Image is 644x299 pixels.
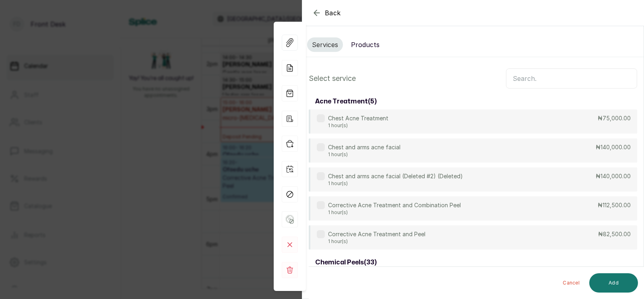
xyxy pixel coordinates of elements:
p: 1 hour(s) [328,151,400,158]
span: Back [325,8,341,18]
p: Chest and arms acne facial [328,143,400,151]
p: Chest and arms acne facial (Deleted #2) (Deleted) [328,172,463,180]
input: Search. [506,68,637,89]
p: ₦75,000.00 [598,114,631,122]
button: Add [589,273,638,293]
p: 1 hour(s) [328,122,388,129]
p: Select service [309,73,356,84]
h3: acne treatment ( 5 ) [315,97,377,106]
p: ₦112,500.00 [598,201,631,209]
p: 1 hour(s) [328,180,463,187]
button: Services [307,37,343,52]
p: 1 hour(s) [328,209,461,216]
p: ₦82,500.00 [598,230,631,238]
p: 1 hour(s) [328,238,425,245]
h3: chemical peels ( 33 ) [315,258,377,267]
p: Chest Acne Treatment [328,114,388,122]
p: Corrective Acne Treatment and Combination Peel [328,201,461,209]
p: Corrective Acne Treatment and Peel [328,230,425,238]
button: Cancel [556,273,586,293]
p: ₦140,000.00 [596,172,631,180]
p: ₦140,000.00 [596,143,631,151]
button: Back [312,8,341,18]
button: Products [346,37,384,52]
